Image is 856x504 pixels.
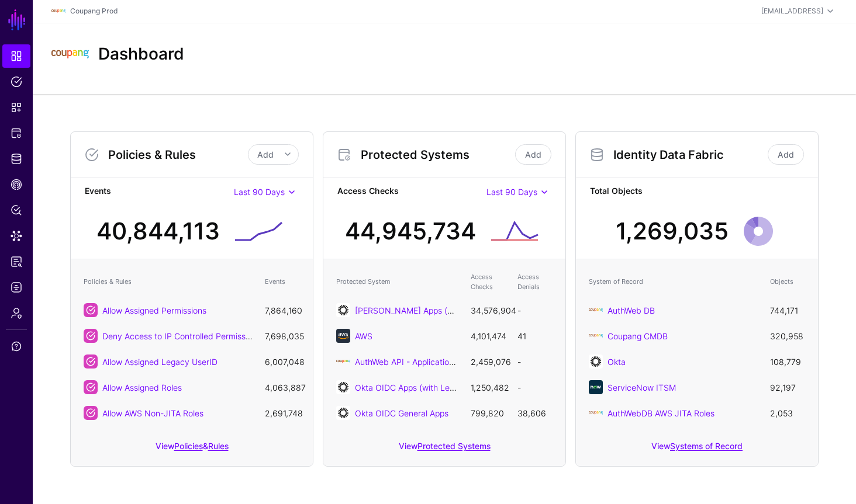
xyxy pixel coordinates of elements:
[102,357,218,367] a: Allow Assigned Legacy UserID
[608,408,715,418] a: AuthWebDB AWS JITA Roles
[512,323,558,349] td: 41
[11,256,22,267] span: Reports
[102,331,289,341] a: Deny Access to IP Controlled Permissions off VDI
[583,266,764,297] th: System of Record
[465,266,512,297] th: Access Checks
[11,50,22,62] span: Dashboard
[613,148,765,162] h3: Identity Data Fabric
[2,173,30,196] a: CAEP Hub
[85,185,234,199] strong: Events
[11,340,22,352] span: Support
[11,153,22,165] span: Identity Data Fabric
[764,400,811,426] td: 2,053
[608,357,626,367] a: Okta
[2,301,30,325] a: Admin
[70,6,118,15] a: Coupang Prod
[259,297,306,323] td: 7,864,160
[417,441,491,451] a: Protected Systems
[102,305,206,315] a: Allow Assigned Permissions
[234,187,285,197] span: Last 90 Days
[2,276,30,299] a: Logs
[2,147,30,171] a: Identity Data Fabric
[7,7,27,33] a: SGNL
[764,297,811,323] td: 744,171
[512,297,558,323] td: -
[96,214,220,249] div: 40,844,113
[11,102,22,113] span: Snippets
[336,380,350,394] img: svg+xml;base64,PHN2ZyB3aWR0aD0iNjQiIGhlaWdodD0iNjQiIHZpZXdCb3g9IjAgMCA2NCA2NCIgZmlsbD0ibm9uZSIgeG...
[764,374,811,400] td: 92,197
[486,187,537,197] span: Last 90 Days
[259,374,306,400] td: 4,063,887
[51,36,89,73] img: svg+xml;base64,PHN2ZyBpZD0iTG9nbyIgeG1sbnM9Imh0dHA6Ly93d3cudzMub3JnLzIwMDAvc3ZnIiB3aWR0aD0iMTIxLj...
[2,224,30,248] a: Data Lens
[608,383,676,392] a: ServiceNow ITSM
[761,6,823,16] div: [EMAIL_ADDRESS]
[174,441,203,451] a: Policies
[259,349,306,374] td: 6,007,048
[259,323,306,349] td: 7,698,035
[102,383,182,392] a: Allow Assigned Roles
[764,266,811,297] th: Objects
[345,214,476,249] div: 44,945,734
[589,380,603,394] img: svg+xml;base64,PHN2ZyB3aWR0aD0iNjQiIGhlaWdodD0iNjQiIHZpZXdCb3g9IjAgMCA2NCA2NCIgZmlsbD0ibm9uZSIgeG...
[355,305,524,315] a: [PERSON_NAME] Apps (with Legacy UserID)
[2,70,30,93] a: Policies
[589,329,603,343] img: svg+xml;base64,PHN2ZyBpZD0iTG9nbyIgeG1sbnM9Imh0dHA6Ly93d3cudzMub3JnLzIwMDAvc3ZnIiB3aWR0aD0iMTIxLj...
[465,349,512,374] td: 2,459,076
[336,354,350,369] img: svg+xml;base64,PD94bWwgdmVyc2lvbj0iMS4wIiBlbmNvZGluZz0iVVRGLTgiIHN0YW5kYWxvbmU9Im5vIj8+CjwhLS0gQ3...
[11,179,22,190] span: CAEP Hub
[512,349,558,374] td: -
[768,144,804,165] a: Add
[323,433,565,466] div: View
[2,121,30,145] a: Protected Systems
[355,331,372,341] a: AWS
[512,400,558,426] td: 38,606
[102,408,203,418] a: Allow AWS Non-JITA Roles
[670,441,743,451] a: Systems of Record
[330,266,465,297] th: Protected System
[355,357,550,367] a: AuthWeb API - Applications, Roles, and Permissions
[108,148,248,162] h3: Policies & Rules
[590,185,804,199] strong: Total Objects
[11,281,22,293] span: Logs
[337,185,486,199] strong: Access Checks
[11,230,22,242] span: Data Lens
[11,307,22,319] span: Admin
[11,204,22,216] span: Policy Lens
[336,303,350,317] img: svg+xml;base64,PHN2ZyB3aWR0aD0iNjQiIGhlaWdodD0iNjQiIHZpZXdCb3g9IjAgMCA2NCA2NCIgZmlsbD0ibm9uZSIgeG...
[512,374,558,400] td: -
[2,250,30,273] a: Reports
[71,433,313,466] div: View &
[355,408,448,418] a: Okta OIDC General Apps
[465,400,512,426] td: 799,820
[11,127,22,139] span: Protected Systems
[336,329,350,343] img: svg+xml;base64,PHN2ZyB3aWR0aD0iNjQiIGhlaWdodD0iNjQiIHZpZXdCb3g9IjAgMCA2NCA2NCIgZmlsbD0ibm9uZSIgeG...
[78,266,259,297] th: Policies & Rules
[2,44,30,68] a: Dashboard
[764,323,811,349] td: 320,958
[361,148,513,162] h3: Protected Systems
[2,199,30,222] a: Policy Lens
[608,305,655,315] a: AuthWeb DB
[11,76,22,88] span: Policies
[51,4,65,18] img: svg+xml;base64,PHN2ZyBpZD0iTG9nbyIgeG1sbnM9Imh0dHA6Ly93d3cudzMub3JnLzIwMDAvc3ZnIiB3aWR0aD0iMTIxLj...
[259,400,306,426] td: 2,691,748
[589,406,603,420] img: svg+xml;base64,PHN2ZyBpZD0iTG9nbyIgeG1sbnM9Imh0dHA6Ly93d3cudzMub3JnLzIwMDAvc3ZnIiB3aWR0aD0iMTIxLj...
[512,266,558,297] th: Access Denials
[2,96,30,119] a: Snippets
[764,349,811,374] td: 108,779
[465,297,512,323] td: 34,576,904
[465,323,512,349] td: 4,101,474
[465,374,512,400] td: 1,250,482
[208,441,229,451] a: Rules
[98,44,184,64] h2: Dashboard
[589,303,603,317] img: svg+xml;base64,PHN2ZyBpZD0iTG9nbyIgeG1sbnM9Imh0dHA6Ly93d3cudzMub3JnLzIwMDAvc3ZnIiB3aWR0aD0iMTIxLj...
[515,144,551,165] a: Add
[608,331,668,341] a: Coupang CMDB
[616,214,729,249] div: 1,269,035
[589,354,603,369] img: svg+xml;base64,PHN2ZyB3aWR0aD0iNjQiIGhlaWdodD0iNjQiIHZpZXdCb3g9IjAgMCA2NCA2NCIgZmlsbD0ibm9uZSIgeG...
[336,406,350,420] img: svg+xml;base64,PHN2ZyB3aWR0aD0iNjQiIGhlaWdodD0iNjQiIHZpZXdCb3g9IjAgMCA2NCA2NCIgZmlsbD0ibm9uZSIgeG...
[576,433,818,466] div: View
[355,383,499,392] a: Okta OIDC Apps (with Legacy UserID)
